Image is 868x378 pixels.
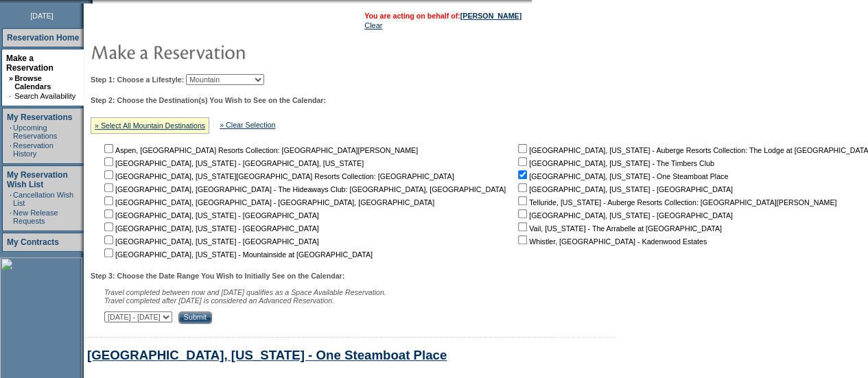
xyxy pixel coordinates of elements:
[10,191,12,207] td: ·
[178,311,212,324] input: Submit
[102,250,373,259] nobr: [GEOGRAPHIC_DATA], [US_STATE] - Mountainside at [GEOGRAPHIC_DATA]
[30,12,54,20] span: [DATE]
[13,141,54,158] a: Reservation History
[10,141,12,158] td: ·
[104,296,334,305] nobr: Travel completed after [DATE] is considered an Advanced Reservation.
[515,159,714,167] nobr: [GEOGRAPHIC_DATA], [US_STATE] - The Timbers Club
[7,237,59,247] a: My Contracts
[515,211,733,220] nobr: [GEOGRAPHIC_DATA], [US_STATE] - [GEOGRAPHIC_DATA]
[7,113,72,122] a: My Reservations
[364,21,382,29] a: Clear
[102,198,434,206] nobr: [GEOGRAPHIC_DATA], [GEOGRAPHIC_DATA] - [GEOGRAPHIC_DATA], [GEOGRAPHIC_DATA]
[102,159,364,167] nobr: [GEOGRAPHIC_DATA], [US_STATE] - [GEOGRAPHIC_DATA], [US_STATE]
[102,172,454,180] nobr: [GEOGRAPHIC_DATA], [US_STATE][GEOGRAPHIC_DATA] Resorts Collection: [GEOGRAPHIC_DATA]
[104,288,386,296] span: Travel completed between now and [DATE] qualifies as a Space Available Reservation.
[87,348,447,362] a: [GEOGRAPHIC_DATA], [US_STATE] - One Steamboat Place
[220,121,275,129] a: » Clear Selection
[95,121,205,130] a: » Select All Mountain Destinations
[14,74,51,91] a: Browse Calendars
[91,75,184,84] b: Step 1: Choose a Lifestyle:
[91,96,326,104] b: Step 2: Choose the Destination(s) You Wish to See on the Calendar:
[102,237,319,246] nobr: [GEOGRAPHIC_DATA], [US_STATE] - [GEOGRAPHIC_DATA]
[460,12,521,20] a: [PERSON_NAME]
[9,74,13,82] b: »
[14,92,75,100] a: Search Availability
[13,191,73,207] a: Cancellation Wish List
[515,198,836,206] nobr: Telluride, [US_STATE] - Auberge Resorts Collection: [GEOGRAPHIC_DATA][PERSON_NAME]
[102,211,319,220] nobr: [GEOGRAPHIC_DATA], [US_STATE] - [GEOGRAPHIC_DATA]
[515,224,722,233] nobr: Vail, [US_STATE] - The Arrabelle at [GEOGRAPHIC_DATA]
[7,33,79,43] a: Reservation Home
[91,272,344,280] b: Step 3: Choose the Date Range You Wish to Initially See on the Calendar:
[102,224,319,233] nobr: [GEOGRAPHIC_DATA], [US_STATE] - [GEOGRAPHIC_DATA]
[515,237,707,246] nobr: Whistler, [GEOGRAPHIC_DATA] - Kadenwood Estates
[10,209,12,225] td: ·
[6,54,54,73] a: Make a Reservation
[13,209,58,225] a: New Release Requests
[515,185,733,193] nobr: [GEOGRAPHIC_DATA], [US_STATE] - [GEOGRAPHIC_DATA]
[13,123,57,140] a: Upcoming Reservations
[515,172,728,180] nobr: [GEOGRAPHIC_DATA], [US_STATE] - One Steamboat Place
[7,170,68,189] a: My Reservation Wish List
[91,38,365,65] img: pgTtlMakeReservation.gif
[102,185,506,193] nobr: [GEOGRAPHIC_DATA], [GEOGRAPHIC_DATA] - The Hideaways Club: [GEOGRAPHIC_DATA], [GEOGRAPHIC_DATA]
[364,12,521,20] span: You are acting on behalf of:
[10,123,12,140] td: ·
[9,92,13,100] td: ·
[102,146,418,154] nobr: Aspen, [GEOGRAPHIC_DATA] Resorts Collection: [GEOGRAPHIC_DATA][PERSON_NAME]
